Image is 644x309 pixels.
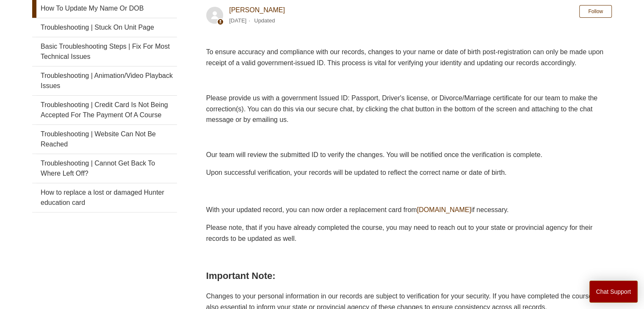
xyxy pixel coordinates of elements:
a: Troubleshooting | Stuck On Unit Page [32,18,177,37]
button: Follow Article [579,5,612,18]
p: To ensure accuracy and compliance with our records, changes to your name or date of birth post-re... [206,47,612,68]
h2: Important Note: [206,268,612,283]
p: Upon successful verification, your records will be updated to reflect the correct name or date of... [206,167,612,178]
a: [DOMAIN_NAME] [417,206,471,213]
span: Please provide us with a government Issued ID: Passport, Driver's license, or Divorce/Marriage ce... [206,94,597,123]
span: Our team will review the submitted ID to verify the changes. You will be notified once the verifi... [206,151,542,158]
a: [PERSON_NAME] [229,6,285,14]
a: Troubleshooting | Credit Card Is Not Being Accepted For The Payment Of A Course [32,96,177,124]
time: 04/08/2025, 13:08 [229,17,246,24]
span: Please note, that if you have already completed the course, you may need to reach out to your sta... [206,224,593,242]
a: Troubleshooting | Animation/Video Playback Issues [32,66,177,95]
a: Troubleshooting | Cannot Get Back To Where Left Off? [32,154,177,183]
a: How to replace a lost or damaged Hunter education card [32,183,177,212]
a: Basic Troubleshooting Steps | Fix For Most Technical Issues [32,37,177,66]
button: Chat Support [589,281,638,303]
p: With your updated record, you can now order a replacement card from if necessary. [206,204,612,215]
li: Updated [254,17,275,24]
a: Troubleshooting | Website Can Not Be Reached [32,125,177,154]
